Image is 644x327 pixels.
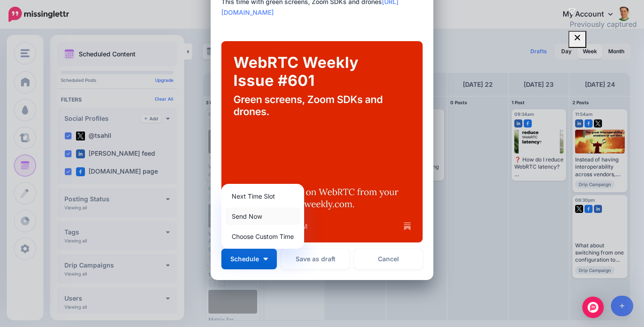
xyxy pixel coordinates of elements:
span: Schedule [230,256,259,262]
div: Schedule [221,184,304,249]
a: Choose Custom Time [225,228,301,245]
img: arrow-down-white.png [263,258,268,260]
a: Send Now [225,208,301,225]
a: Cancel [354,249,423,269]
button: Save as draft [281,249,350,269]
button: Schedule [221,249,277,269]
a: Next Time Slot [225,187,301,205]
div: Open Intercom Messenger [582,297,604,318]
img: HS3FNSU9RFJIHGPH7YTWR10BZ47P9UEQ.jpg [221,41,423,242]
